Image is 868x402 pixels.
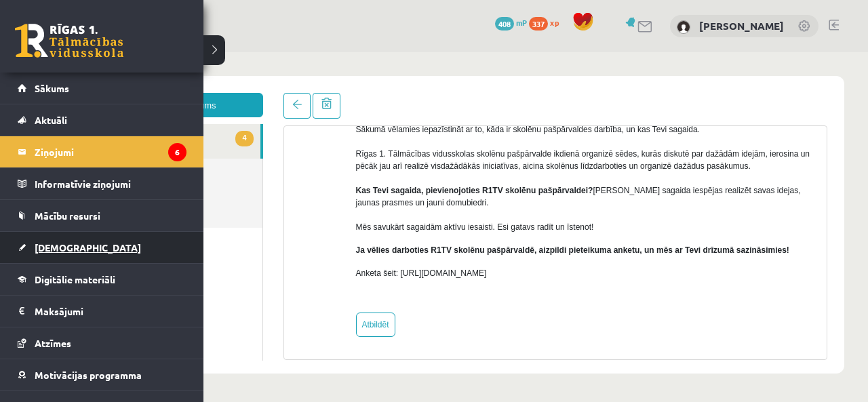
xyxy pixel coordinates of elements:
[35,114,67,126] span: Aktuāli
[302,260,341,285] a: Atbildēt
[18,327,186,359] a: Atzīmes
[516,17,527,28] span: mP
[18,264,186,295] a: Digitālie materiāli
[181,79,199,94] span: 4
[699,19,784,33] a: [PERSON_NAME]
[35,337,71,349] span: Atzīmes
[41,72,206,106] a: 4Ienākošie
[495,17,527,28] a: 408 mP
[302,59,763,181] p: Sākumā vēlamies iepazīstināt ar to, kāda ir skolēnu pašpārvaldes darbība, un kas Tevi sagaida. Rī...
[168,143,186,161] i: 6
[41,106,208,141] a: Nosūtītie
[18,232,186,263] a: [DEMOGRAPHIC_DATA]
[41,41,209,65] a: Jauns ziņojums
[35,82,69,94] span: Sākums
[18,73,186,104] a: Sākums
[18,296,186,327] a: Maksājumi
[302,193,735,203] b: Ja vēlies darboties R1TV skolēnu pašpārvaldē, aizpildi pieteikuma anketu, un mēs ar Tevi drīzumā ...
[677,20,690,34] img: Marija Skudra
[35,136,186,167] legend: Ziņojumi
[18,359,186,390] a: Motivācijas programma
[495,17,514,31] span: 408
[15,24,123,58] a: Rīgas 1. Tālmācības vidusskola
[18,136,186,167] a: Ziņojumi6
[18,168,186,199] a: Informatīvie ziņojumi
[35,209,100,222] span: Mācību resursi
[529,17,566,28] a: 337 xp
[302,134,539,143] strong: Kas Tevi sagaida, pievienojoties R1TV skolēnu pašpārvaldei?
[35,241,141,254] span: [DEMOGRAPHIC_DATA]
[302,215,763,227] p: Anketa šeit: [URL][DOMAIN_NAME]
[35,369,142,381] span: Motivācijas programma
[550,17,559,28] span: xp
[35,168,186,199] legend: Informatīvie ziņojumi
[18,200,186,231] a: Mācību resursi
[35,296,186,327] legend: Maksājumi
[41,141,208,176] a: Dzēstie
[529,17,548,31] span: 337
[35,273,115,285] span: Digitālie materiāli
[18,104,186,136] a: Aktuāli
